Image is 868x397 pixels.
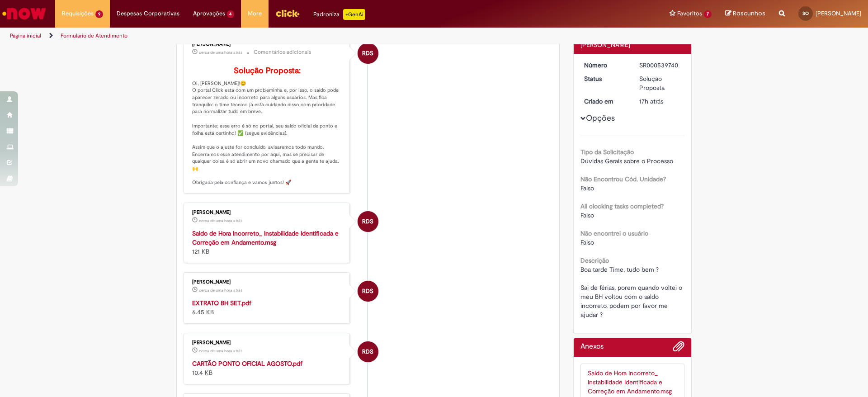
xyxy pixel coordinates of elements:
b: Não Encontrou Cód. Unidade? [580,175,666,183]
div: [PERSON_NAME] [192,340,343,345]
span: Falso [580,184,594,192]
img: click_logo_yellow_360x200.png [275,6,300,20]
span: Falso [580,211,594,219]
h2: Anexos [580,343,604,351]
time: 29/08/2025 09:22:57 [199,50,242,55]
b: Solução Proposta: [234,66,301,76]
span: RDS [362,280,373,302]
div: Raquel De Souza [358,341,378,362]
span: Falso [580,238,594,246]
img: ServiceNow [1,5,47,23]
div: 28/08/2025 17:40:24 [639,97,681,106]
div: 10.4 KB [192,359,343,377]
span: cerca de uma hora atrás [199,288,242,293]
span: Favoritos [677,9,702,18]
div: [PERSON_NAME] [192,42,343,47]
dt: Número [577,61,633,70]
p: Oi, [PERSON_NAME]!😊 O portal Click está com um probleminha e, por isso, o saldo pode aparecer zer... [192,66,343,186]
span: Boa tarde Time, tudo bem ? Sai de férias, porem quando voltei o meu BH voltou com o saldo incorre... [580,265,684,319]
div: [PERSON_NAME] [580,40,685,49]
a: EXTRATO BH SET.pdf [192,299,251,307]
dt: Criado em [577,97,633,106]
a: Formulário de Atendimento [61,32,127,39]
div: Raquel De Souza [358,43,378,64]
div: [PERSON_NAME] [192,210,343,215]
span: RDS [362,43,373,64]
div: 6.45 KB [192,298,343,317]
time: 29/08/2025 09:22:53 [199,218,242,223]
span: RDS [362,341,373,363]
p: +GenAi [343,9,365,20]
b: All clocking tasks completed? [580,202,664,210]
ul: Trilhas de página [7,28,572,44]
b: Tipo da Solicitação [580,148,634,156]
span: Rascunhos [733,9,765,18]
span: Despesas Corporativas [117,9,179,18]
time: 29/08/2025 09:22:43 [199,348,242,354]
a: Rascunhos [725,9,765,18]
div: Solução Proposta [639,74,681,92]
small: Comentários adicionais [254,48,311,56]
span: 17h atrás [639,97,663,105]
div: Raquel De Souza [358,281,378,302]
span: More [248,9,262,18]
span: Dúvidas Gerais sobre o Processo [580,157,673,165]
time: 28/08/2025 17:40:24 [639,97,663,105]
div: [PERSON_NAME] [192,279,343,285]
span: RDS [362,211,373,232]
a: Página inicial [10,32,41,39]
span: Requisições [62,9,94,18]
span: cerca de uma hora atrás [199,348,242,354]
span: cerca de uma hora atrás [199,218,242,223]
div: 121 KB [192,229,343,256]
div: Raquel De Souza [358,211,378,232]
div: Padroniza [313,9,365,20]
a: CARTÃO PONTO OFICIAL AGOSTO.pdf [192,359,302,368]
dt: Status [577,74,633,83]
span: 7 [704,10,712,18]
time: 29/08/2025 09:22:43 [199,288,242,293]
b: Descrição [580,256,609,265]
span: Aprovações [193,9,225,18]
button: Adicionar anexos [673,340,684,357]
b: Não encontrei o usuário [580,229,648,237]
span: 9 [95,10,103,18]
div: SR000539740 [639,61,681,70]
span: [PERSON_NAME] [816,9,861,17]
span: SO [802,10,809,16]
span: 4 [227,10,235,18]
a: Saldo de Hora Incorreto_ Instabilidade Identificada e Correção em Andamento.msg [192,229,339,246]
span: cerca de uma hora atrás [199,50,242,55]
